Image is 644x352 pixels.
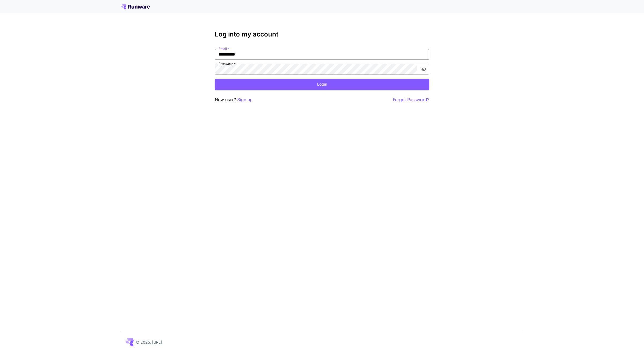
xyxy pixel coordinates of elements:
h3: Log into my account [215,31,429,38]
button: toggle password visibility [419,64,429,74]
p: © 2025, [URL] [136,339,162,345]
p: New user? [215,96,253,103]
label: Password [219,61,236,66]
button: Login [215,79,429,90]
button: Sign up [237,96,253,103]
button: Forgot Password? [393,96,429,103]
label: Email [219,46,229,51]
